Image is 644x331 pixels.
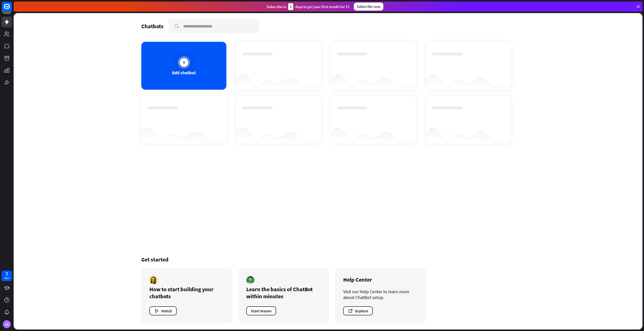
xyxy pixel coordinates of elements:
div: Subscribe in days to get your first month for $1 [266,3,350,10]
div: 7 [6,272,8,276]
img: author [246,276,254,284]
div: Visit our Help Center to learn more about ChatBot setup. [343,289,418,300]
div: How to start building your chatbots [149,286,224,300]
button: Start lesson [246,306,276,315]
button: Open LiveChat chat widget [4,2,19,17]
div: Learn the basics of ChatBot within minutes [246,286,321,300]
div: Add chatbot [172,70,196,76]
div: Get started [141,256,515,263]
button: Explore [343,306,373,315]
div: Chatbots [141,23,164,30]
div: AB [3,320,11,328]
button: Watch [149,306,177,315]
div: Help Center [343,276,418,283]
div: Subscribe now [354,3,383,11]
div: 3 [288,3,293,10]
a: 7 days [2,271,12,281]
img: author [149,276,157,284]
div: days [4,276,9,280]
